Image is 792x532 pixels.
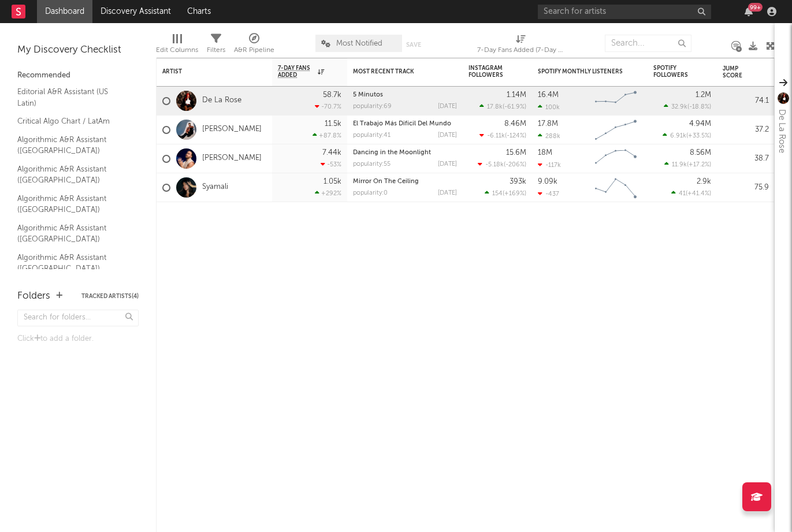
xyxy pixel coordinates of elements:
[17,115,127,128] a: Critical Algo Chart / LatAm
[485,189,526,197] div: ( )
[353,161,391,168] div: popularity: 55
[438,190,457,196] div: [DATE]
[353,132,391,139] div: popularity: 41
[479,132,526,139] div: ( )
[479,103,526,110] div: ( )
[504,104,525,110] span: -61.9 %
[723,181,769,195] div: 75.9
[315,189,341,197] div: +292 %
[504,120,526,128] div: 8.46M
[690,149,711,157] div: 8.56M
[689,162,709,168] span: +17.2 %
[723,65,752,79] div: Jump Score
[485,162,504,168] span: -5.18k
[723,152,769,166] div: 38.7
[324,178,341,185] div: 1.05k
[17,69,139,83] div: Recommended
[313,132,341,139] div: +87.8 %
[353,92,383,98] a: 5 Minutos
[207,43,225,57] div: Filters
[156,43,198,57] div: Edit Columns
[438,103,457,110] div: [DATE]
[17,163,127,187] a: Algorithmic A&R Assistant ([GEOGRAPHIC_DATA])
[748,3,763,12] div: 99 +
[504,191,525,197] span: +169 %
[487,104,503,110] span: 17.8k
[353,121,451,127] a: El Trabajo Más Difícil Del Mundo
[156,29,198,62] div: Edit Columns
[322,149,341,157] div: 7.44k
[679,191,686,197] span: 41
[505,162,525,168] span: -206 %
[202,96,241,106] a: De La Rose
[538,120,558,128] div: 17.8M
[17,289,50,303] div: Folders
[664,103,711,110] div: ( )
[590,87,642,116] svg: Chart title
[671,189,711,197] div: ( )
[507,91,526,99] div: 1.14M
[207,29,225,62] div: Filters
[590,173,642,202] svg: Chart title
[689,120,711,128] div: 4.94M
[438,132,457,139] div: [DATE]
[605,35,691,52] input: Search...
[653,65,694,79] div: Spotify Followers
[723,123,769,137] div: 37.2
[202,154,262,163] a: [PERSON_NAME]
[17,43,139,57] div: My Discovery Checklist
[353,150,431,156] a: Dancing in the Moonlight
[689,104,709,110] span: -18.8 %
[538,68,624,75] div: Spotify Monthly Listeners
[315,103,341,110] div: -70.7 %
[477,29,564,62] div: 7-Day Fans Added (7-Day Fans Added)
[590,144,642,173] svg: Chart title
[538,149,552,157] div: 18M
[664,161,711,168] div: ( )
[278,65,315,79] span: 7-Day Fans Added
[688,133,709,139] span: +33.5 %
[17,310,139,326] input: Search for folders...
[353,178,457,185] div: Mirror On The Ceiling
[406,42,421,48] button: Save
[202,125,262,135] a: [PERSON_NAME]
[17,192,127,216] a: Algorithmic A&R Assistant ([GEOGRAPHIC_DATA])
[538,5,711,19] input: Search for artists
[336,40,382,47] span: Most Notified
[17,251,127,275] a: Algorithmic A&R Assistant ([GEOGRAPHIC_DATA])
[234,29,274,62] div: A&R Pipeline
[321,161,341,168] div: -53 %
[468,65,509,79] div: Instagram Followers
[323,91,341,99] div: 58.7k
[538,132,560,140] div: 288k
[723,94,769,108] div: 74.1
[671,104,687,110] span: 32.9k
[353,92,457,98] div: 5 Minutos
[353,150,457,156] div: Dancing in the Moonlight
[696,91,711,99] div: 1.2M
[438,161,457,168] div: [DATE]
[506,149,526,157] div: 15.6M
[353,121,457,127] div: El Trabajo Más Difícil Del Mundo
[538,161,561,169] div: -117k
[234,43,274,57] div: A&R Pipeline
[325,120,341,128] div: 11.5k
[17,222,127,245] a: Algorithmic A&R Assistant ([GEOGRAPHIC_DATA])
[538,103,560,111] div: 100k
[687,191,709,197] span: +41.4 %
[353,190,388,196] div: popularity: 0
[202,183,228,192] a: Syamali
[697,178,711,185] div: 2.9k
[538,91,559,99] div: 16.4M
[510,178,526,185] div: 393k
[745,7,753,16] button: 99+
[162,68,249,75] div: Artist
[477,43,564,57] div: 7-Day Fans Added (7-Day Fans Added)
[487,133,505,139] span: -6.11k
[353,178,419,185] a: Mirror On The Ceiling
[353,103,392,110] div: popularity: 69
[538,190,559,198] div: -437
[538,178,557,185] div: 9.09k
[590,116,642,144] svg: Chart title
[775,109,789,153] div: De La Rose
